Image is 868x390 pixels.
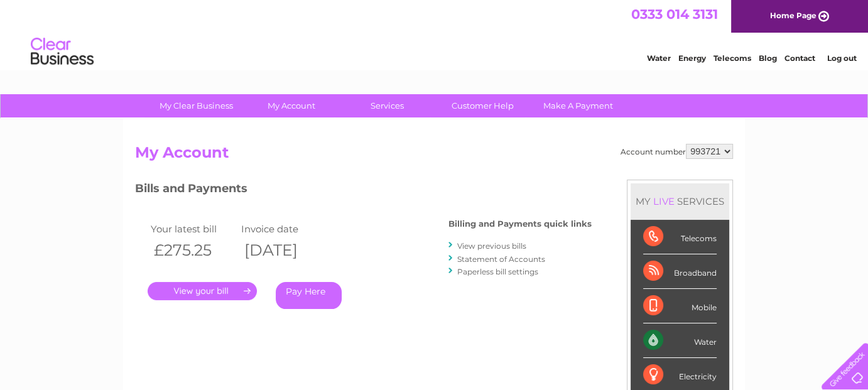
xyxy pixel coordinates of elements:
[30,33,94,71] img: logo.png
[135,144,733,168] h2: My Account
[457,267,538,276] a: Paperless bill settings
[457,254,545,264] a: Statement of Accounts
[138,7,732,61] div: Clear Business is a trading name of Verastar Limited (registered in [GEOGRAPHIC_DATA] No. 3667643...
[643,289,717,323] div: Mobile
[647,53,671,63] a: Water
[631,183,729,219] div: MY SERVICES
[784,53,815,63] a: Contact
[621,144,733,159] div: Account number
[643,323,717,358] div: Water
[643,254,717,289] div: Broadband
[335,94,439,117] a: Services
[526,94,630,117] a: Make A Payment
[135,180,592,202] h3: Bills and Payments
[643,220,717,254] div: Telecoms
[678,53,706,63] a: Energy
[240,94,344,117] a: My Account
[144,94,248,117] a: My Clear Business
[448,219,592,229] h4: Billing and Payments quick links
[759,53,777,63] a: Blog
[148,220,238,237] td: Your latest bill
[431,94,534,117] a: Customer Help
[631,6,718,22] a: 0333 014 3131
[457,241,526,251] a: View previous bills
[148,237,238,263] th: £275.25
[148,282,257,300] a: .
[827,53,856,63] a: Log out
[238,237,328,263] th: [DATE]
[276,282,342,309] a: Pay Here
[238,220,328,237] td: Invoice date
[651,195,677,207] div: LIVE
[713,53,751,63] a: Telecoms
